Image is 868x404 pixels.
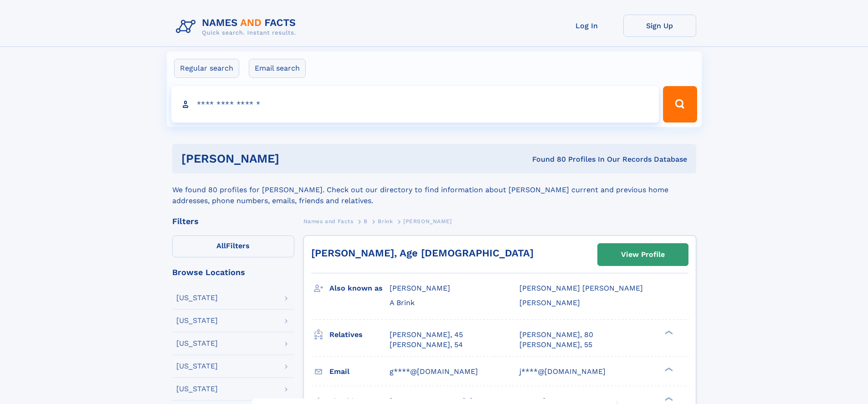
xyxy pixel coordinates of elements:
label: Filters [172,235,294,257]
div: [US_STATE] [176,363,218,370]
a: Sign Up [623,15,696,37]
h3: Relatives [329,327,390,343]
span: All [216,241,226,250]
div: Browse Locations [172,268,294,276]
button: Search Button [663,86,697,123]
div: ❯ [663,366,673,372]
a: [PERSON_NAME], 55 [519,340,592,350]
div: [US_STATE] [176,340,218,347]
a: [PERSON_NAME], 54 [390,340,463,350]
a: View Profile [598,244,688,266]
img: Logo Names and Facts [172,15,303,39]
span: [PERSON_NAME] [390,284,450,292]
span: Brink [378,218,393,225]
span: [PERSON_NAME] [PERSON_NAME] [519,284,643,292]
h3: Also known as [329,281,390,296]
div: [US_STATE] [176,385,218,393]
a: Names and Facts [303,215,354,227]
div: View Profile [621,244,665,265]
span: A Brink [390,298,415,307]
a: [PERSON_NAME], 45 [390,330,463,340]
div: We found 80 profiles for [PERSON_NAME]. Check out our directory to find information about [PERSON... [172,174,696,206]
span: [PERSON_NAME] [403,218,452,225]
label: Email search [249,59,306,78]
input: search input [171,86,659,123]
div: Filters [172,217,294,225]
div: Found 80 Profiles In Our Records Database [406,154,687,164]
span: [PERSON_NAME] [519,298,580,307]
a: B [364,215,368,227]
a: [PERSON_NAME], 80 [519,330,593,340]
h3: Email [329,364,390,379]
a: Log In [550,15,623,37]
a: Brink [378,215,393,227]
span: B [364,218,368,225]
div: [US_STATE] [176,294,218,302]
label: Regular search [174,59,239,78]
div: [US_STATE] [176,317,218,324]
h1: [PERSON_NAME] [181,153,406,164]
div: ❯ [663,329,673,335]
div: ❯ [663,396,673,402]
a: [PERSON_NAME], Age [DEMOGRAPHIC_DATA] [311,247,534,259]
